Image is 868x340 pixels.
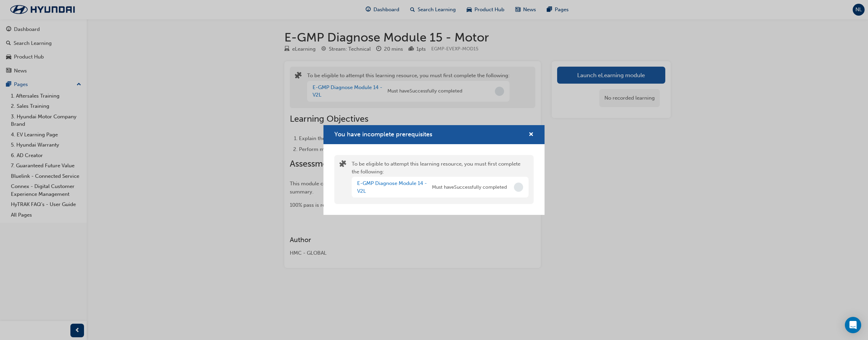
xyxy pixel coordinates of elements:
[352,160,529,199] div: To be eligible to attempt this learning resource, you must first complete the following:
[339,161,346,169] span: puzzle-icon
[323,125,545,215] div: You have incomplete prerequisites
[529,132,534,138] span: cross-icon
[432,184,507,191] span: Must have Successfully completed
[514,183,523,192] span: Incomplete
[845,317,861,333] div: Open Intercom Messenger
[529,131,534,139] button: cross-icon
[334,131,432,138] span: You have incomplete prerequisites
[357,180,427,194] a: E-GMP Diagnose Module 14 - V2L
